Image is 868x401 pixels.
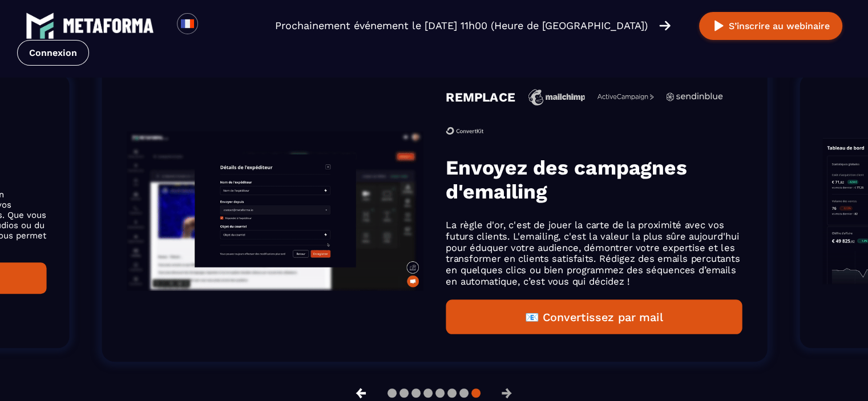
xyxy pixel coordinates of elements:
[659,19,671,32] img: arrow-right
[208,19,216,33] input: Search for option
[699,12,842,40] button: S’inscrire au webinaire
[17,40,89,66] a: Connexion
[597,94,653,100] img: icon
[712,19,726,33] img: play
[180,17,195,31] img: fr
[275,18,648,34] p: Prochainement événement le [DATE] 11h00 (Heure de [GEOGRAPHIC_DATA])
[127,131,423,291] img: gif
[446,118,483,143] img: icon
[446,299,742,334] button: 📧 Convertissez par mail
[198,13,226,38] div: Search for option
[26,11,54,40] img: logo
[446,219,742,287] p: La règle d'or, c'est de jouer la carte de la proximité avec vos futurs clients. L'emailing, c'est...
[63,18,154,33] img: logo
[528,88,584,106] img: icon
[666,93,722,101] img: icon
[446,156,742,204] h3: Envoyez des campagnes d'emailing
[446,90,515,104] h4: REMPLACE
